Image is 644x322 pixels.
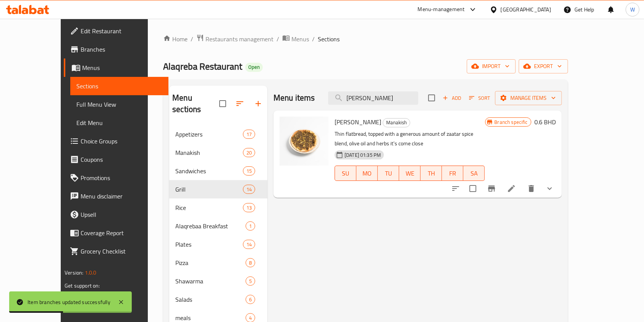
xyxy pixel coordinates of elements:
[85,268,97,278] span: 1.0.0
[169,162,267,180] div: Sandwiches15
[318,34,340,44] span: Sections
[169,180,267,198] div: Grill14
[70,95,168,114] a: Full Menu View
[381,168,396,179] span: TU
[175,240,243,249] span: Plates
[440,92,464,104] button: Add
[473,62,510,71] span: import
[64,187,168,205] a: Menu disclaimer
[215,96,231,112] span: Select all sections
[243,186,255,193] span: 14
[282,34,309,44] a: Menus
[335,129,485,148] p: Thin flatbread, topped with a generous amount of zaatar spice blend, olive oil and herbs it's com...
[442,166,463,181] button: FR
[525,62,562,71] span: export
[243,130,255,139] div: items
[175,166,243,176] div: Sandwiches
[246,276,255,286] div: items
[501,93,556,103] span: Manage items
[70,114,168,132] a: Edit Menu
[175,295,246,304] span: Salads
[76,118,162,127] span: Edit Menu
[418,5,465,14] div: Menu-management
[495,91,562,105] button: Manage items
[175,276,246,286] span: Shawarma
[64,40,168,59] a: Branches
[169,235,267,254] div: Plates14
[243,204,255,211] span: 13
[246,314,255,322] span: 4
[246,278,255,285] span: 5
[246,295,255,304] div: items
[356,166,378,181] button: MO
[169,217,267,235] div: Alaqrebaa Breakfast1
[64,59,168,77] a: Menus
[246,296,255,303] span: 6
[540,179,559,198] button: show more
[312,34,315,44] li: /
[175,185,243,194] span: Grill
[399,166,421,181] button: WE
[522,179,540,198] button: delete
[81,228,162,237] span: Coverage Report
[402,168,417,179] span: WE
[175,148,243,157] span: Manakish
[442,94,462,102] span: Add
[291,34,309,44] span: Menus
[249,94,267,113] button: Add section
[64,169,168,187] a: Promotions
[81,210,162,219] span: Upsell
[175,221,246,231] span: Alaqrebaa Breakfast
[81,26,162,36] span: Edit Restaurant
[81,192,162,201] span: Menu disclaimer
[424,168,439,179] span: TH
[243,131,255,138] span: 17
[482,179,501,198] button: Branch-specific-item
[28,298,110,306] div: Item branches updated successfully
[246,221,255,231] div: items
[175,203,243,212] div: Rice
[273,92,315,104] h2: Menu items
[205,34,273,44] span: Restaurants management
[378,166,399,181] button: TU
[280,117,328,166] img: Zaatar Manoucheh
[243,148,255,157] div: items
[421,166,442,181] button: TH
[277,34,279,44] li: /
[169,254,267,272] div: Pizza8
[445,168,460,179] span: FR
[243,149,255,156] span: 20
[175,258,246,267] span: Pizza
[81,155,162,164] span: Coupons
[467,92,492,104] button: Sort
[383,118,410,127] div: Manakish
[76,81,162,91] span: Sections
[163,34,188,44] a: Home
[338,168,353,179] span: SU
[76,100,162,109] span: Full Menu View
[447,179,465,198] button: sort-choices
[243,240,255,249] div: items
[64,224,168,242] a: Coverage Report
[246,259,255,267] span: 8
[243,185,255,194] div: items
[335,116,381,128] span: [PERSON_NAME]
[231,94,249,113] span: Sort sections
[519,59,568,73] button: export
[463,166,485,181] button: SA
[467,59,516,73] button: import
[65,268,83,278] span: Version:
[191,34,193,44] li: /
[534,117,556,127] h6: 0.6 BHD
[64,150,168,169] a: Coupons
[81,137,162,146] span: Choice Groups
[65,281,100,291] span: Get support on:
[545,184,554,193] svg: Show Choices
[169,272,267,290] div: Shawarma5
[175,130,243,139] div: Appetizers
